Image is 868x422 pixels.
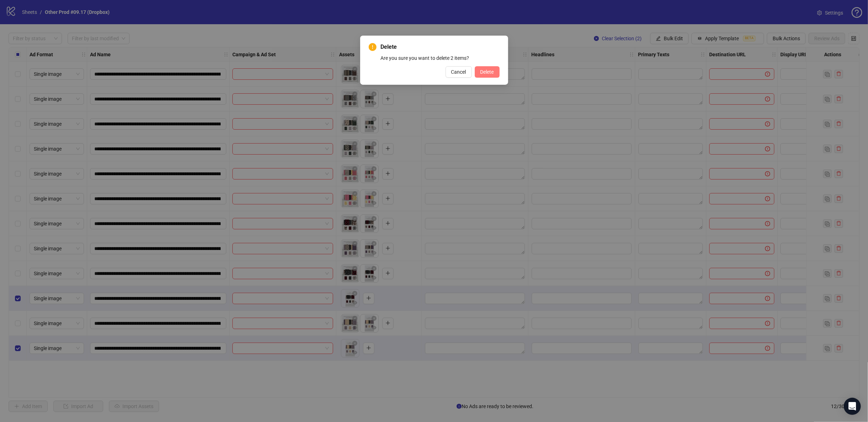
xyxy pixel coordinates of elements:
[446,66,472,78] button: Cancel
[381,43,500,51] span: Delete
[369,43,377,51] span: exclamation-circle
[844,398,861,415] div: Open Intercom Messenger
[480,69,494,75] span: Delete
[381,54,500,62] div: Are you sure you want to delete 2 items?
[475,66,500,78] button: Delete
[451,69,466,75] span: Cancel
